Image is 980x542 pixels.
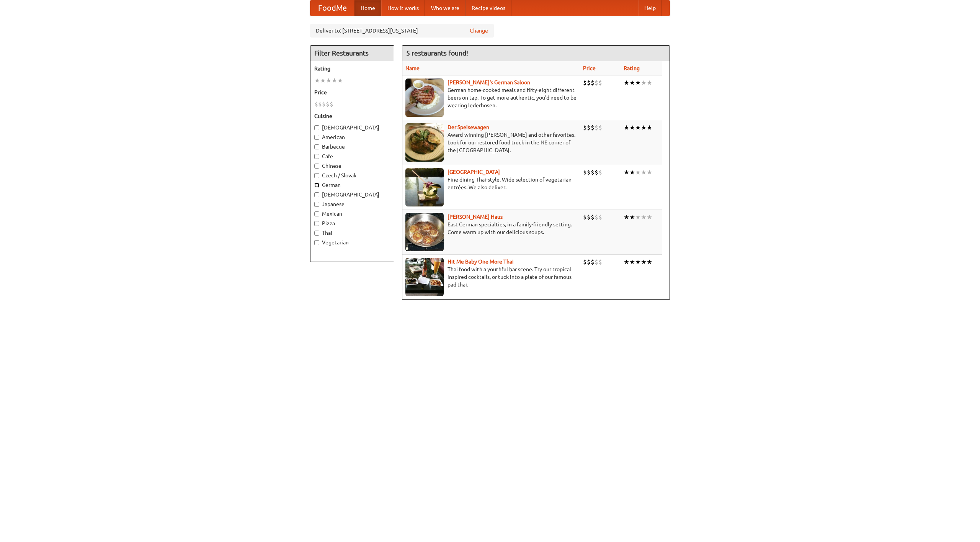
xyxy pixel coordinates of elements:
label: Cafe [314,152,390,160]
input: Thai [314,231,319,236]
li: $ [598,168,602,177]
label: [DEMOGRAPHIC_DATA] [314,124,390,131]
li: ★ [629,213,635,221]
img: kohlhaus.jpg [405,213,444,251]
li: ★ [641,213,647,221]
li: ★ [337,76,343,85]
li: ★ [624,258,629,266]
li: ★ [629,168,635,177]
a: Der Speisewagen [448,124,489,130]
li: $ [591,213,595,221]
li: ★ [647,213,652,221]
li: ★ [647,168,652,177]
li: $ [598,123,602,132]
li: $ [314,100,318,108]
a: Hit Me Baby One More Thai [448,259,514,265]
li: $ [583,258,587,266]
p: Fine dining Thai-style. Wide selection of vegetarian entrées. We also deliver. [405,176,577,191]
input: German [314,183,319,188]
li: ★ [624,123,629,132]
h5: Rating [314,65,390,72]
a: FoodMe [310,0,354,16]
li: ★ [326,76,332,85]
li: $ [583,213,587,221]
img: babythai.jpg [405,258,444,296]
label: Vegetarian [314,239,390,246]
li: $ [587,79,591,87]
li: $ [587,168,591,177]
h5: Price [314,88,390,96]
label: Czech / Slovak [314,172,390,179]
p: German home-cooked meals and fifty-eight different beers on tap. To get more authentic, you'd nee... [405,86,577,109]
li: $ [598,258,602,266]
li: $ [591,79,595,87]
a: Home [354,0,381,16]
p: East German specialties, in a family-friendly setting. Come warm up with our delicious soups. [405,221,577,236]
li: ★ [635,258,641,266]
li: $ [591,258,595,266]
input: Vegetarian [314,240,319,245]
input: [DEMOGRAPHIC_DATA] [314,125,319,130]
li: ★ [635,213,641,221]
a: Help [638,0,662,16]
li: ★ [629,123,635,132]
li: $ [595,79,598,87]
a: Name [405,65,420,71]
label: Japanese [314,200,390,208]
input: Mexican [314,211,319,216]
label: American [314,133,390,141]
li: $ [595,213,598,221]
a: [PERSON_NAME]'s German Saloon [448,79,530,85]
li: $ [587,123,591,132]
div: Deliver to: [STREET_ADDRESS][US_STATE] [310,24,494,38]
label: German [314,181,390,189]
input: Barbecue [314,144,319,149]
li: $ [595,258,598,266]
li: ★ [635,123,641,132]
a: [GEOGRAPHIC_DATA] [448,169,500,175]
img: speisewagen.jpg [405,123,444,162]
label: Pizza [314,219,390,227]
h4: Filter Restaurants [310,46,394,61]
li: $ [591,168,595,177]
img: satay.jpg [405,168,444,206]
li: ★ [635,168,641,177]
li: ★ [647,79,652,87]
li: ★ [641,123,647,132]
label: Chinese [314,162,390,170]
li: $ [583,123,587,132]
li: $ [583,79,587,87]
input: Chinese [314,164,319,169]
label: Mexican [314,210,390,218]
input: Czech / Slovak [314,173,319,178]
a: How it works [381,0,425,16]
li: $ [595,123,598,132]
li: ★ [647,258,652,266]
li: ★ [314,76,320,85]
li: ★ [320,76,326,85]
a: Price [583,65,596,71]
label: Barbecue [314,143,390,151]
a: Change [470,27,488,34]
li: $ [322,100,326,108]
li: ★ [635,79,641,87]
li: $ [326,100,330,108]
input: American [314,135,319,140]
img: esthers.jpg [405,79,444,117]
label: [DEMOGRAPHIC_DATA] [314,191,390,198]
li: $ [598,213,602,221]
p: Thai food with a youthful bar scene. Try our tropical inspired cocktails, or tuck into a plate of... [405,265,577,288]
a: Who we are [425,0,465,16]
h5: Cuisine [314,112,390,120]
li: ★ [624,213,629,221]
ng-pluralize: 5 restaurants found! [406,49,468,57]
a: [PERSON_NAME] Haus [448,214,503,220]
li: ★ [641,79,647,87]
a: Recipe videos [465,0,511,16]
li: $ [587,213,591,221]
li: ★ [641,258,647,266]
